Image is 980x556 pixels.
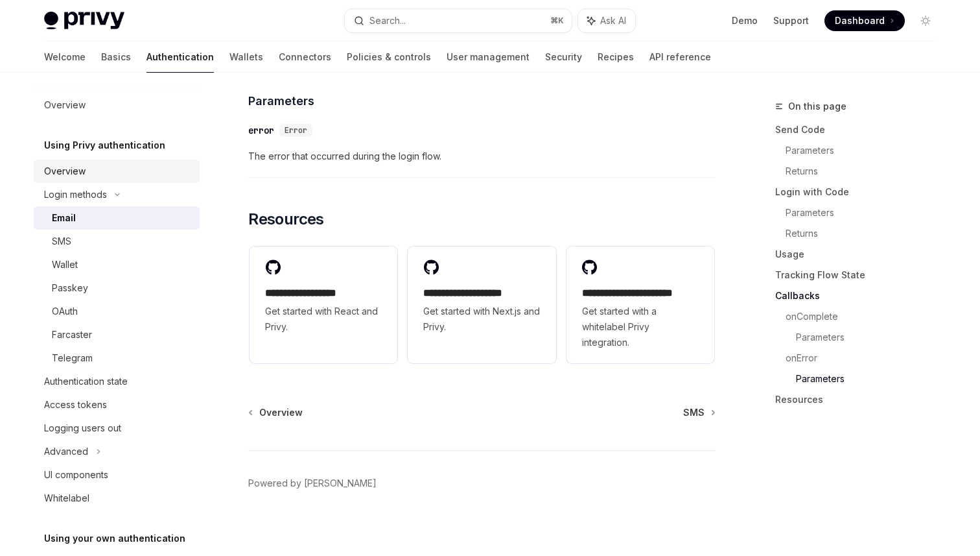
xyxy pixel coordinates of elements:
[649,42,711,73] a: API reference
[545,42,582,73] a: Security
[44,12,124,30] img: light logo
[34,346,200,370] a: Telegram
[248,92,314,110] span: Parameters
[775,244,946,265] a: Usage
[786,202,946,223] a: Parameters
[773,14,809,27] a: Support
[44,467,108,483] div: UI components
[248,477,377,490] a: Powered by [PERSON_NAME]
[44,163,86,179] div: Overview
[34,160,200,183] a: Overview
[265,304,382,335] span: Get started with React and Privy.
[824,10,905,31] a: Dashboard
[34,300,200,323] a: OAuth
[788,99,846,114] span: On this page
[52,234,71,249] div: SMS
[786,348,946,369] a: onError
[34,253,200,276] a: Wallet
[369,13,406,29] div: Search...
[796,369,946,389] a: Parameters
[34,93,200,117] a: Overview
[915,10,936,31] button: Toggle dark mode
[732,14,758,27] a: Demo
[34,276,200,300] a: Passkey
[52,210,76,226] div: Email
[44,420,121,436] div: Logging users out
[34,370,200,393] a: Authentication state
[34,487,200,510] a: Whitelabel
[775,265,946,285] a: Tracking Flow State
[44,187,107,202] div: Login methods
[683,406,714,419] a: SMS
[44,138,165,153] h5: Using Privy authentication
[146,42,214,73] a: Authentication
[44,397,107,413] div: Access tokens
[578,9,635,32] button: Ask AI
[44,444,88,459] div: Advanced
[259,406,303,419] span: Overview
[44,490,89,506] div: Whitelabel
[600,14,626,27] span: Ask AI
[44,374,128,389] div: Authentication state
[835,14,885,27] span: Dashboard
[34,230,200,253] a: SMS
[52,257,78,272] div: Wallet
[101,42,131,73] a: Basics
[550,16,564,26] span: ⌘ K
[279,42,331,73] a: Connectors
[248,209,324,230] span: Resources
[34,323,200,346] a: Farcaster
[786,161,946,182] a: Returns
[683,406,705,419] span: SMS
[44,97,86,113] div: Overview
[52,280,88,296] div: Passkey
[347,42,431,73] a: Policies & controls
[52,350,93,366] div: Telegram
[775,389,946,410] a: Resources
[34,463,200,487] a: UI components
[786,223,946,244] a: Returns
[285,125,307,136] span: Error
[34,393,200,417] a: Access tokens
[775,285,946,306] a: Callbacks
[34,417,200,440] a: Logging users out
[44,531,185,546] h5: Using your own authentication
[250,406,303,419] a: Overview
[775,182,946,202] a: Login with Code
[229,42,263,73] a: Wallets
[598,42,634,73] a: Recipes
[786,306,946,327] a: onComplete
[34,206,200,230] a: Email
[52,304,78,319] div: OAuth
[447,42,530,73] a: User management
[345,9,572,32] button: Search...⌘K
[52,327,92,343] div: Farcaster
[786,140,946,161] a: Parameters
[248,149,716,164] span: The error that occurred during the login flow.
[775,119,946,140] a: Send Code
[582,304,699,350] span: Get started with a whitelabel Privy integration.
[423,304,540,335] span: Get started with Next.js and Privy.
[248,124,274,137] div: error
[796,327,946,348] a: Parameters
[44,42,86,73] a: Welcome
